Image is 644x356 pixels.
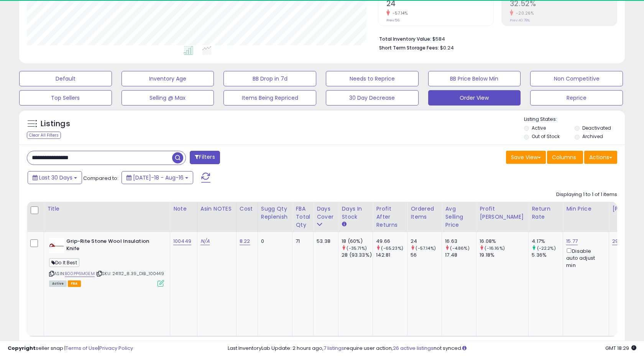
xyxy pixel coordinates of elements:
div: 4.17% [532,238,563,245]
button: Actions [584,151,617,164]
div: seller snap | | [8,345,133,352]
button: Items Being Repriced [223,90,316,105]
b: Grip-Rite Stone Wool Insulation Knife [66,238,159,254]
p: Listing States: [524,116,624,123]
div: 142.81 [376,252,407,259]
a: N/A [200,237,210,245]
label: Out of Stock [532,133,560,140]
span: | SKU: 241112_8.39_DIB_100449 [96,270,164,277]
span: Last 30 Days [39,174,72,181]
div: Min Price [566,205,606,213]
div: 16.63 [445,238,476,245]
span: [DATE]-18 - Aug-16 [133,174,184,181]
a: Terms of Use [66,344,98,352]
div: Return Rate [532,205,560,221]
a: 100449 [173,237,191,245]
a: 26 active listings [393,344,434,352]
button: Non Competitive [530,71,623,86]
div: Displaying 1 to 1 of 1 items [556,191,617,198]
label: Deactivated [582,125,611,131]
div: 53.38 [317,238,332,245]
button: Columns [547,151,583,164]
span: $0.24 [440,44,454,51]
small: (-35.71%) [347,245,366,251]
div: Profit After Returns [376,205,404,229]
button: 30 Day Decrease [326,90,419,105]
div: Days Cover [317,205,335,221]
th: Please note that this number is a calculation based on your required days of coverage and your ve... [258,202,292,232]
div: Sugg Qty Replenish [261,205,289,221]
small: (-57.14%) [416,245,435,251]
div: Avg Selling Price [445,205,473,229]
div: 49.66 [376,238,407,245]
div: Disable auto adjust min [566,247,603,269]
h5: Listings [41,119,70,129]
a: 29.85 [612,237,626,245]
div: Days In Stock [342,205,370,221]
span: FBA [68,280,81,287]
div: 5.36% [532,252,563,259]
button: Filters [190,151,220,164]
b: Short Term Storage Fees: [379,44,439,51]
a: 8.22 [240,237,250,245]
a: 15.77 [566,237,578,245]
small: Days In Stock. [342,221,346,228]
strong: Copyright [8,344,36,352]
span: Columns [552,153,576,161]
span: Compared to: [83,175,118,182]
li: $584 [379,34,611,43]
small: -57.14% [390,10,408,16]
button: Order View [428,90,521,105]
small: -20.26% [513,10,534,16]
small: Prev: 56 [386,18,399,23]
button: Save View [506,151,546,164]
a: 7 listings [324,344,344,352]
button: BB Drop in 7d [223,71,316,86]
div: Profit [PERSON_NAME] [480,205,525,221]
img: 3147fdyjqtL._SL40_.jpg [49,238,64,253]
b: Total Inventory Value: [379,36,431,42]
small: Prev: 40.78% [510,18,530,23]
a: B00PP6MGEM [65,270,95,277]
div: 17.48 [445,252,476,259]
div: 56 [411,252,442,259]
div: Clear All Filters [27,132,61,139]
div: Note [173,205,194,213]
div: Last InventoryLab Update: 2 hours ago, require user action, not synced. [228,345,636,352]
small: (-65.23%) [381,245,403,251]
button: Reprice [530,90,623,105]
div: 19.18% [480,252,528,259]
div: 28 (93.33%) [342,252,373,259]
th: CSV column name: cust_attr_1_ Asin NOTES [197,202,236,232]
div: 18 (60%) [342,238,373,245]
button: Top Sellers [19,90,112,105]
button: Last 30 Days [28,171,82,184]
button: BB Price Below Min [428,71,521,86]
button: Selling @ Max [122,90,214,105]
small: (-16.16%) [485,245,504,251]
button: Default [19,71,112,86]
small: (-4.86%) [450,245,469,251]
div: Asin NOTES [200,205,233,213]
button: [DATE]-18 - Aug-16 [122,171,193,184]
div: Ordered Items [411,205,439,221]
button: Inventory Age [122,71,214,86]
div: 16.08% [480,238,528,245]
div: Title [47,205,167,213]
div: ASIN: [49,238,164,286]
span: 2025-09-16 18:29 GMT [605,344,636,352]
label: Archived [582,133,603,140]
a: Privacy Policy [99,344,133,352]
div: FBA Total Qty [296,205,310,229]
small: (-22.2%) [537,245,556,251]
button: Needs to Reprice [326,71,419,86]
div: 0 [261,238,287,245]
div: 71 [296,238,307,245]
span: All listings currently available for purchase on Amazon [49,280,67,287]
span: Do It Best [49,258,79,267]
div: Cost [240,205,255,213]
label: Active [532,125,546,131]
div: 24 [411,238,442,245]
